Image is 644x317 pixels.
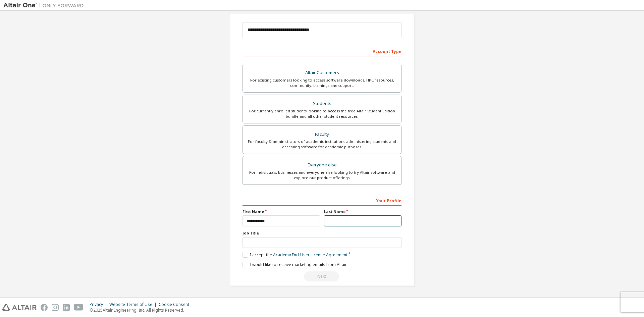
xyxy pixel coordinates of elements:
[247,130,397,139] div: Faculty
[243,262,347,267] label: I would like to receive marketing emails from Altair
[247,77,397,88] div: For existing customers looking to access software downloads, HPC resources, community, trainings ...
[90,302,109,307] div: Privacy
[159,302,193,307] div: Cookie Consent
[243,271,401,281] div: Read and acccept EULA to continue
[41,304,48,311] img: facebook.svg
[247,99,397,108] div: Students
[247,160,397,170] div: Everyone else
[247,139,397,150] div: For faculty & administrators of academic institutions administering students and accessing softwa...
[109,302,159,307] div: Website Terms of Use
[247,170,397,180] div: For individuals, businesses and everyone else looking to try Altair software and explore our prod...
[243,209,320,214] label: First Name
[74,304,84,311] img: youtube.svg
[243,46,401,56] div: Account Type
[52,304,59,311] img: instagram.svg
[243,230,401,236] label: Job Title
[63,304,70,311] img: linkedin.svg
[243,195,401,206] div: Your Profile
[90,307,193,313] p: © 2025 Altair Engineering, Inc. All Rights Reserved.
[273,252,347,258] a: Academic End-User License Agreement
[324,209,401,214] label: Last Name
[247,68,397,77] div: Altair Customers
[3,2,87,9] img: Altair One
[2,304,37,311] img: altair_logo.svg
[247,108,397,119] div: For currently enrolled students looking to access the free Altair Student Edition bundle and all ...
[243,252,347,258] label: I accept the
